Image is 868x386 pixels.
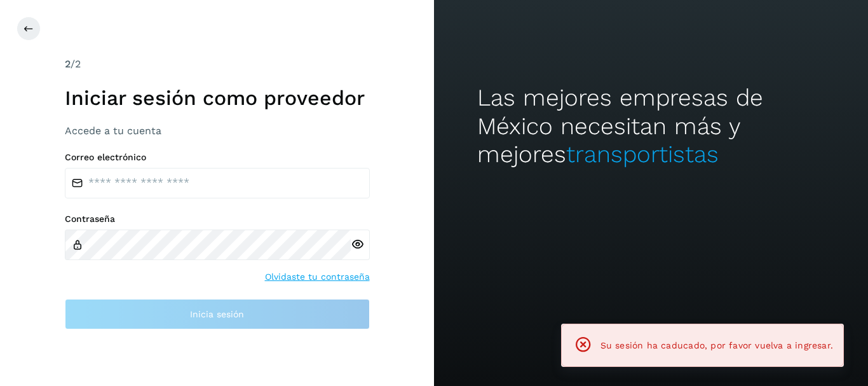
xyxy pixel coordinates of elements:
button: Inicia sesión [65,299,370,329]
h2: Las mejores empresas de México necesitan más y mejores [477,84,824,169]
h3: Accede a tu cuenta [65,125,370,137]
h1: Iniciar sesión como proveedor [65,86,370,110]
span: transportistas [566,141,719,168]
label: Contraseña [65,214,370,224]
label: Correo electrónico [65,152,370,163]
span: Inicia sesión [190,310,244,319]
span: 2 [65,58,71,70]
a: Olvidaste tu contraseña [265,270,370,284]
span: Su sesión ha caducado, por favor vuelva a ingresar. [600,340,833,350]
div: /2 [65,57,370,72]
